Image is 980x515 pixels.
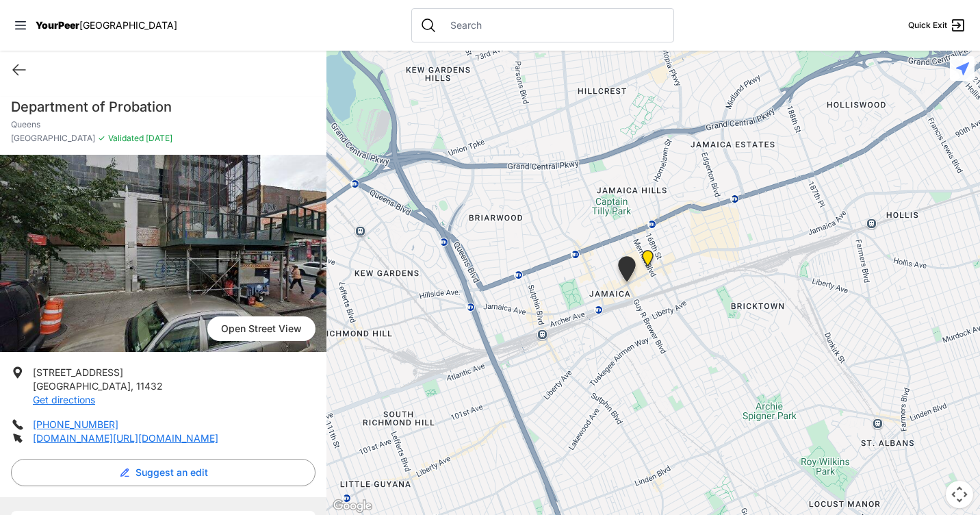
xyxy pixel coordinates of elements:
[108,133,144,143] span: Validated
[36,21,177,29] a: YourPeer[GEOGRAPHIC_DATA]
[33,366,123,378] span: [STREET_ADDRESS]
[33,432,218,444] a: [DOMAIN_NAME][URL][DOMAIN_NAME]
[136,380,163,392] span: 11432
[330,497,375,515] a: Open this area in Google Maps (opens a new window)
[36,19,79,31] span: YourPeer
[639,250,656,272] div: Jamaica DYCD Youth Drop-in Center - Safe Space (grey door between Tabernacle of Prayer and Hot Po...
[136,466,208,479] span: Suggest an edit
[908,17,966,34] a: Quick Exit
[946,481,973,508] button: Map camera controls
[615,256,639,287] div: Queens
[144,133,172,143] span: [DATE]
[33,418,118,430] a: [PHONE_NUMBER]
[33,380,131,392] span: [GEOGRAPHIC_DATA]
[79,19,177,31] span: [GEOGRAPHIC_DATA]
[11,133,95,144] span: [GEOGRAPHIC_DATA]
[330,497,375,515] img: Google
[11,459,315,486] button: Suggest an edit
[33,394,95,405] a: Get directions
[442,18,665,32] input: Search
[131,380,133,392] span: ,
[11,97,315,116] h1: Department of Probation
[11,119,315,130] p: Queens
[207,316,315,341] span: Open Street View
[98,133,105,144] span: ✓
[908,20,947,31] span: Quick Exit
